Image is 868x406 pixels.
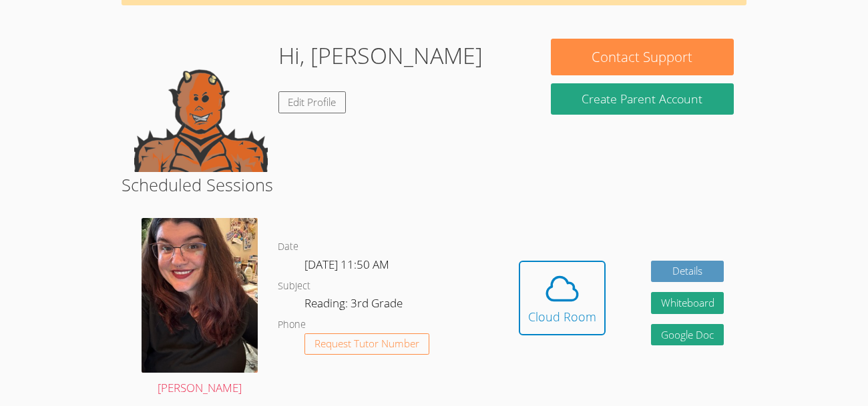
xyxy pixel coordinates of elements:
[278,278,310,295] dt: Subject
[528,307,596,326] div: Cloud Room
[651,292,724,314] button: Whiteboard
[278,317,306,333] dt: Phone
[519,261,606,335] button: Cloud Room
[304,294,405,317] dd: Reading: 3rd Grade
[304,257,389,272] span: [DATE] 11:50 AM
[651,261,724,283] a: Details
[142,218,258,398] a: [PERSON_NAME]
[314,339,419,349] span: Request Tutor Number
[122,172,746,197] h2: Scheduled Sessions
[551,83,734,115] button: Create Parent Account
[142,218,258,373] img: IMG_7509.jpeg
[551,39,734,75] button: Contact Support
[278,39,483,73] h1: Hi, [PERSON_NAME]
[134,39,268,172] img: default.png
[651,324,724,346] a: Google Doc
[278,91,347,113] a: Edit Profile
[278,239,298,255] dt: Date
[304,333,429,355] button: Request Tutor Number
